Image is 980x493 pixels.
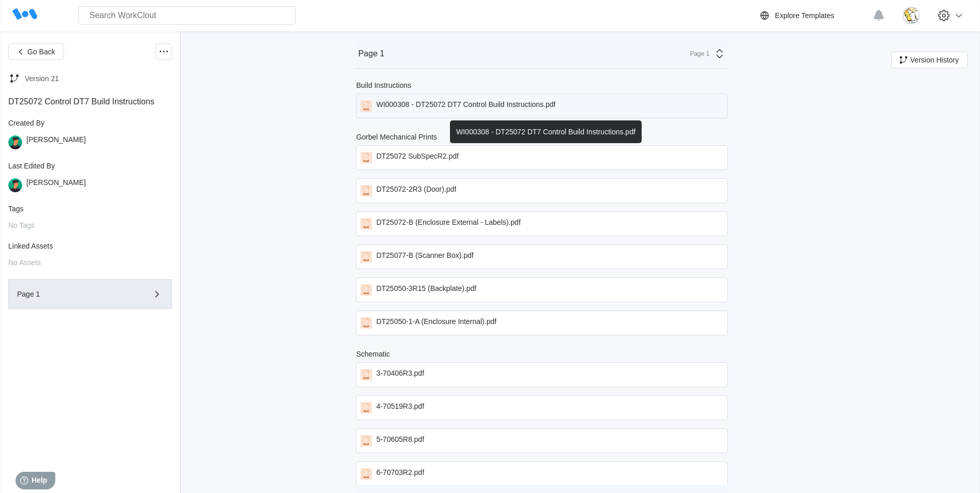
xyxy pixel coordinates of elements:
div: DT25072-2R3 (Door).pdf [376,185,456,196]
div: 4-70519R3.pdf [376,402,424,413]
div: DT25072-B (Enclosure External - Labels).pdf [376,218,520,229]
a: Explore Templates [758,9,867,22]
img: user.png [8,178,22,192]
button: Go Back [8,43,64,60]
div: Explore Templates [775,11,834,20]
span: Version History [910,56,959,64]
span: Go Back [27,48,55,55]
div: Page 1 [17,290,134,298]
div: [PERSON_NAME] [26,135,86,149]
div: DT25050-1-A (Enclosure Internal).pdf [376,317,496,329]
button: Version History [891,52,968,68]
div: Created By [8,119,172,127]
div: DT25050-3R15 (Backplate).pdf [376,284,476,296]
div: 6-70703R2.pdf [376,468,424,480]
button: Page 1 [8,279,172,309]
div: Page 1 [358,49,384,58]
img: download.jpg [903,7,920,24]
div: DT25072 Control DT7 Build Instructions [8,97,172,106]
div: WI000308 - DT25072 DT7 Control Build Instructions.pdf [450,120,642,143]
div: Linked Assets [8,242,172,250]
div: Tags [8,205,172,213]
div: 5-70605R8.pdf [376,435,424,446]
div: Gorbel Mechanical Prints [356,133,437,141]
img: user.png [8,135,22,149]
div: Build Instructions [356,81,411,89]
div: Page 1 [683,50,709,57]
div: DT25077-B (Scanner Box).pdf [376,251,473,263]
div: 3-70406R3.pdf [376,369,424,380]
div: Schematic [356,350,390,358]
div: No Tags [8,221,172,229]
input: Search WorkClout [79,6,295,25]
div: WI000308 - DT25072 DT7 Control Build Instructions.pdf [376,100,555,112]
div: No Assets [8,258,172,267]
div: [PERSON_NAME] [26,178,86,192]
div: Version 21 [25,74,59,83]
div: Last Edited By [8,162,172,170]
div: DT25072 SubSpecR2.pdf [376,152,459,163]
